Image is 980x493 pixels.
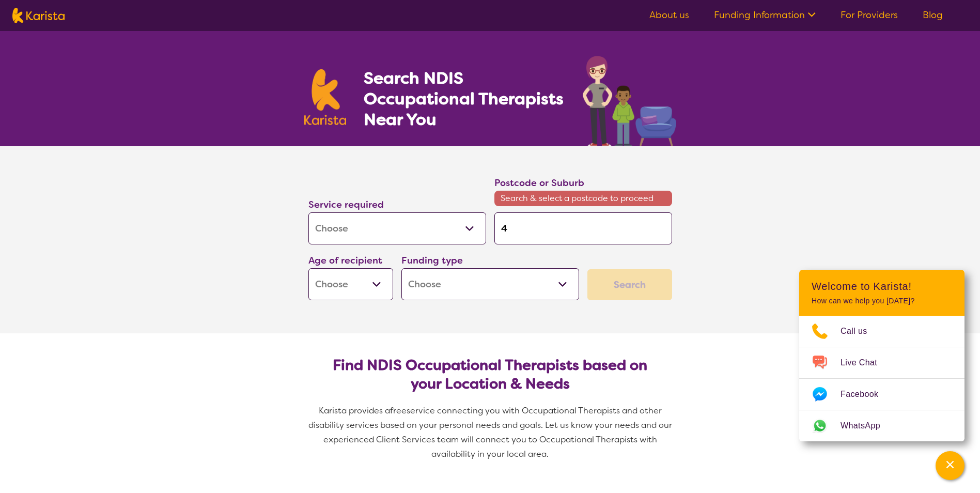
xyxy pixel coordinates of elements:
[304,69,347,125] img: Karista logo
[841,9,898,21] a: For Providers
[390,405,407,416] span: free
[799,316,965,441] ul: Choose channel
[649,9,689,21] a: About us
[812,280,952,292] h2: Welcome to Karista!
[319,405,390,416] span: Karista provides a
[841,323,880,339] span: Call us
[308,198,384,211] label: Service required
[12,8,65,23] img: Karista logo
[799,270,965,441] div: Channel Menu
[799,410,965,441] a: Web link opens in a new tab.
[317,356,664,393] h2: Find NDIS Occupational Therapists based on your Location & Needs
[812,297,952,305] p: How can we help you [DATE]?
[923,9,943,21] a: Blog
[841,387,891,402] span: Facebook
[841,418,893,434] span: WhatsApp
[936,451,965,480] button: Channel Menu
[308,254,382,267] label: Age of recipient
[714,9,816,21] a: Funding Information
[401,254,463,267] label: Funding type
[494,212,672,244] input: Type
[308,405,674,459] span: service connecting you with Occupational Therapists and other disability services based on your p...
[494,191,672,206] span: Search & select a postcode to proceed
[841,355,890,371] span: Live Chat
[494,177,584,189] label: Postcode or Suburb
[583,56,676,146] img: occupational-therapy
[364,68,565,130] h1: Search NDIS Occupational Therapists Near You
